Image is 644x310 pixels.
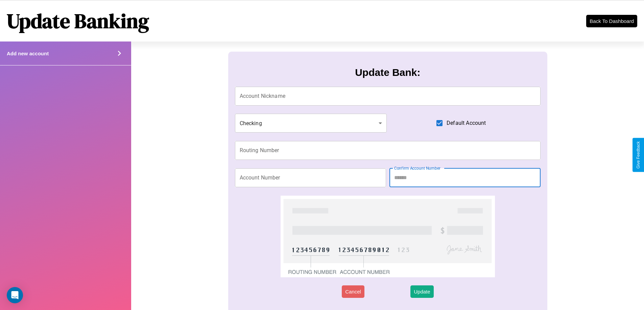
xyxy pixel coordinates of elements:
[394,165,440,171] label: Confirm Account Number
[410,285,433,298] button: Update
[7,7,149,35] h1: Update Banking
[235,114,387,133] div: Checking
[636,141,641,169] div: Give Feedback
[586,15,637,27] button: Back To Dashboard
[281,196,495,277] img: check
[447,119,486,127] span: Default Account
[7,287,23,303] div: Open Intercom Messenger
[7,51,49,56] h4: Add new account
[355,67,420,78] h3: Update Bank:
[342,285,364,298] button: Cancel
